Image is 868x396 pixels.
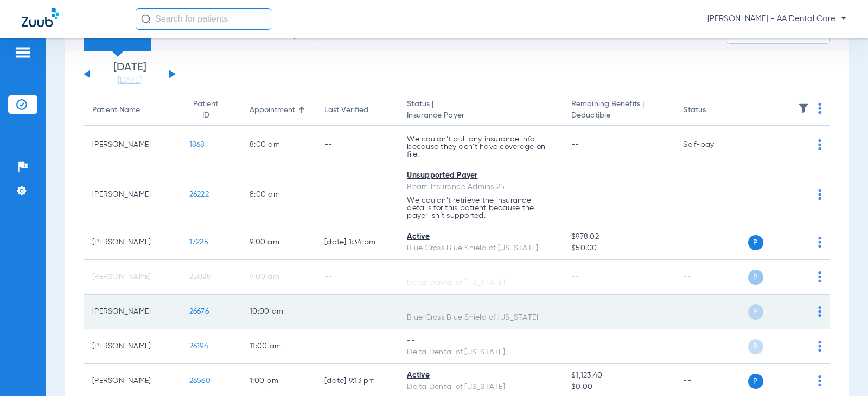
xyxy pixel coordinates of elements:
td: -- [316,295,398,329]
img: group-dot-blue.svg [818,237,821,248]
span: 26194 [189,342,208,350]
td: [DATE] 1:34 PM [316,225,398,260]
div: Last Verified [324,105,390,116]
div: Patient ID [189,99,222,121]
span: 1868 [189,141,205,148]
img: Zuub Logo [22,8,59,27]
td: -- [674,260,748,295]
td: -- [316,260,398,295]
div: Appointment [250,105,307,116]
td: 9:00 AM [241,260,316,295]
td: -- [674,164,748,225]
img: group-dot-blue.svg [818,341,821,352]
li: [DATE] [97,62,162,86]
span: -- [571,273,579,281]
img: hamburger-icon [14,46,31,59]
img: group-dot-blue.svg [818,306,821,317]
div: Patient ID [189,99,232,121]
div: Delta Dental of [US_STATE] [407,347,554,358]
div: -- [407,301,554,312]
span: -- [571,308,579,315]
td: 9:00 AM [241,225,316,260]
td: -- [674,295,748,329]
span: 25028 [189,273,211,281]
span: $50.00 [571,243,666,254]
div: Delta Dental of [US_STATE] [407,381,554,393]
div: -- [407,266,554,277]
span: Deductible [571,110,666,121]
span: P [748,304,763,320]
span: P [748,374,763,389]
td: 8:00 AM [241,126,316,164]
div: Delta Dental of [US_STATE] [407,277,554,289]
div: Beam Insurance Admins 25 [407,181,554,193]
span: $0.00 [571,381,666,393]
input: Search for patients [136,8,271,30]
th: Status | [398,95,563,126]
td: 8:00 AM [241,164,316,225]
div: Active [407,231,554,243]
div: Active [407,370,554,381]
td: 11:00 AM [241,329,316,364]
div: Appointment [250,105,295,116]
span: P [748,270,763,285]
img: group-dot-blue.svg [818,271,821,282]
td: [PERSON_NAME] [84,225,181,260]
div: Blue Cross Blue Shield of [US_STATE] [407,312,554,323]
img: group-dot-blue.svg [818,103,821,114]
span: -- [571,342,579,350]
td: 10:00 AM [241,295,316,329]
div: Patient Name [92,105,172,116]
td: -- [674,225,748,260]
img: filter.svg [798,103,809,114]
img: group-dot-blue.svg [818,189,821,200]
img: group-dot-blue.svg [818,375,821,386]
span: $1,123.40 [571,370,666,381]
div: Blue Cross Blue Shield of [US_STATE] [407,243,554,254]
span: 17225 [189,238,208,246]
td: -- [674,329,748,364]
td: [PERSON_NAME] [84,329,181,364]
span: [PERSON_NAME] - AA Dental Care [707,14,846,24]
a: [DATE] [97,75,162,86]
span: -- [571,191,579,198]
td: [PERSON_NAME] [84,260,181,295]
th: Status [674,95,748,126]
td: Self-pay [674,126,748,164]
div: Unsupported Payer [407,170,554,181]
span: P [748,235,763,250]
img: Search Icon [141,14,151,24]
td: [PERSON_NAME] [84,295,181,329]
td: -- [316,126,398,164]
span: -- [571,141,579,148]
th: Remaining Benefits | [563,95,674,126]
img: group-dot-blue.svg [818,139,821,150]
span: 26676 [189,308,209,315]
span: 26222 [189,191,209,198]
td: -- [316,329,398,364]
div: Patient Name [92,105,140,116]
span: $978.02 [571,231,666,243]
td: -- [316,164,398,225]
p: We couldn’t retrieve the insurance details for this patient because the payer isn’t supported. [407,197,554,219]
td: [PERSON_NAME] [84,164,181,225]
p: We couldn’t pull any insurance info because they don’t have coverage on file. [407,135,554,158]
span: 26560 [189,377,210,385]
span: P [748,339,763,354]
span: Insurance Payer [407,110,554,121]
td: [PERSON_NAME] [84,126,181,164]
div: -- [407,335,554,347]
div: Last Verified [324,105,368,116]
